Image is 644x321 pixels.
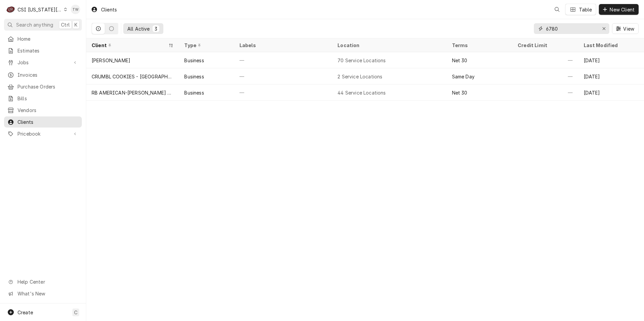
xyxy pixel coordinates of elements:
span: Create [18,310,33,315]
span: Home [18,35,78,42]
span: Pricebook [18,130,68,137]
span: C [74,309,77,316]
div: Last Modified [584,42,637,49]
div: TW [71,5,80,14]
a: Vendors [4,105,82,116]
a: Purchase Orders [4,81,82,92]
div: — [512,52,578,68]
div: 2 Service Locations [337,73,382,80]
a: Go to Jobs [4,57,82,68]
div: Same Day [452,73,475,80]
div: 44 Service Locations [337,89,386,96]
div: Table [579,6,592,13]
div: CSI Kansas City.'s Avatar [6,5,15,14]
div: C [6,5,15,14]
a: Go to What's New [4,288,82,299]
div: [DATE] [578,52,644,68]
a: Bills [4,93,82,104]
span: Estimates [18,47,78,54]
div: Net 30 [452,89,468,96]
div: Net 30 [452,57,468,64]
a: Go to Pricebook [4,128,82,139]
div: Labels [239,42,327,49]
div: [DATE] [578,84,644,101]
button: Open search [552,4,562,15]
span: New Client [608,6,636,13]
div: Client [92,42,167,49]
div: All Active [127,25,150,32]
div: 3 [154,25,158,32]
div: Terms [452,42,506,49]
span: Invoices [18,71,78,78]
span: K [74,21,77,28]
div: — [512,84,578,101]
a: Invoices [4,69,82,80]
div: CSI [US_STATE][GEOGRAPHIC_DATA]. [18,6,62,13]
div: Location [337,42,441,49]
span: Ctrl [61,21,70,28]
div: — [512,68,578,84]
button: New Client [599,4,639,15]
div: CRUMBL COOKIES - [GEOGRAPHIC_DATA] [92,73,173,80]
div: Business [184,73,204,80]
input: Keyword search [546,23,597,34]
div: — [234,68,332,84]
div: — [234,52,332,68]
span: Purchase Orders [18,83,78,90]
div: Type [184,42,227,49]
div: 70 Service Locations [337,57,386,64]
span: Jobs [18,59,68,66]
div: [PERSON_NAME] [92,57,130,64]
div: Tori Warrick's Avatar [71,5,80,14]
div: Credit Limit [518,42,571,49]
div: RB AMERICAN-[PERSON_NAME] GROUP [92,89,173,96]
button: Search anythingCtrlK [4,19,82,31]
a: Clients [4,116,82,128]
a: Go to Help Center [4,276,82,287]
div: — [234,84,332,101]
div: Business [184,57,204,64]
span: Clients [18,118,78,126]
button: Erase input [599,23,609,34]
a: Estimates [4,45,82,56]
button: View [612,23,639,34]
span: Help Center [18,278,78,285]
div: Business [184,89,204,96]
span: Vendors [18,107,78,114]
span: What's New [18,290,78,297]
a: Home [4,33,82,44]
div: [DATE] [578,68,644,84]
span: Search anything [16,21,53,28]
span: View [622,25,636,32]
span: Bills [18,95,78,102]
